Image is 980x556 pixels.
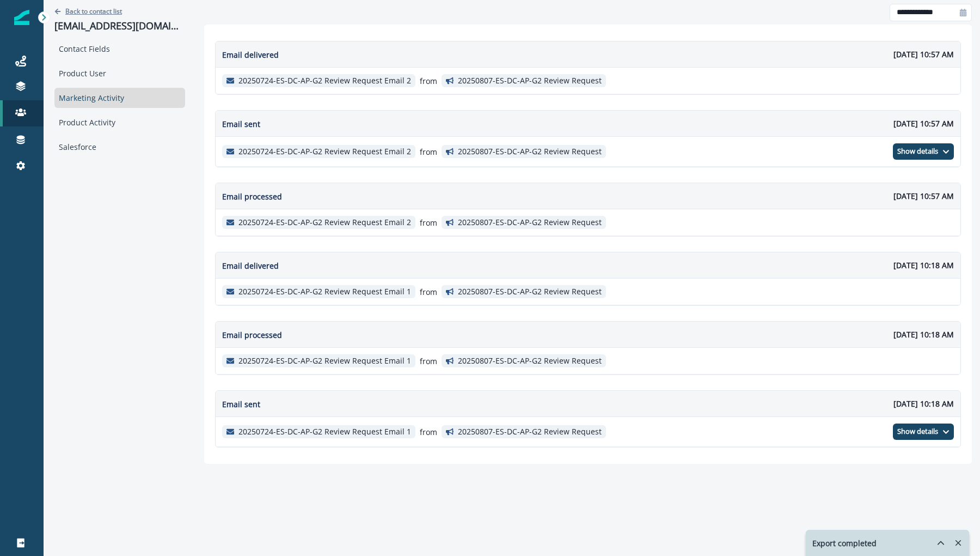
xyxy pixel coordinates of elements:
p: 20250807-ES-DC-AP-G2 Review Request [458,76,602,86]
button: Go back [54,7,122,16]
button: Show details [893,143,954,160]
p: Email processed [222,329,282,341]
p: from [420,217,437,228]
p: 20250807-ES-DC-AP-G2 Review Request [458,287,602,297]
p: 20250724-ES-DC-AP-G2 Review Request Email 1 [238,356,411,366]
button: Show details [893,424,954,440]
p: Show details [897,147,938,156]
p: [DATE] 10:18 AM [893,398,954,409]
p: 20250807-ES-DC-AP-G2 Review Request [458,218,602,227]
p: from [420,355,437,367]
p: [DATE] 10:18 AM [893,329,954,340]
p: Email processed [222,191,282,202]
p: Email sent [222,398,260,410]
p: from [420,286,437,298]
p: from [420,146,437,158]
p: 20250724-ES-DC-AP-G2 Review Request Email 2 [238,76,411,86]
p: Show details [897,427,938,436]
img: Inflection [14,10,29,25]
p: 20250724-ES-DC-AP-G2 Review Request Email 2 [238,147,411,156]
p: Email delivered [222,49,279,61]
p: 20250724-ES-DC-AP-G2 Review Request Email 1 [238,287,411,297]
p: [DATE] 10:18 AM [893,259,954,271]
p: Export completed [812,537,877,549]
button: hide-exports [932,535,950,551]
p: [EMAIL_ADDRESS][DOMAIN_NAME] [54,20,185,32]
p: 20250724-ES-DC-AP-G2 Review Request Email 2 [238,218,411,227]
div: Contact Fields [54,39,185,59]
p: from [420,426,437,438]
p: Back to contact list [65,7,122,16]
p: 20250807-ES-DC-AP-G2 Review Request [458,147,602,156]
p: [DATE] 10:57 AM [893,118,954,129]
div: Marketing Activity [54,88,185,108]
button: hide-exports [923,530,945,555]
p: Email delivered [222,260,279,271]
div: Salesforce [54,137,185,157]
p: [DATE] 10:57 AM [893,49,954,60]
div: Product Activity [54,112,185,132]
p: Email sent [222,118,260,130]
button: Remove-exports [950,535,967,551]
p: 20250724-ES-DC-AP-G2 Review Request Email 1 [238,427,411,437]
div: Product User [54,63,185,83]
p: 20250807-ES-DC-AP-G2 Review Request [458,356,602,366]
p: [DATE] 10:57 AM [893,190,954,202]
p: from [420,75,437,87]
p: 20250807-ES-DC-AP-G2 Review Request [458,427,602,437]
